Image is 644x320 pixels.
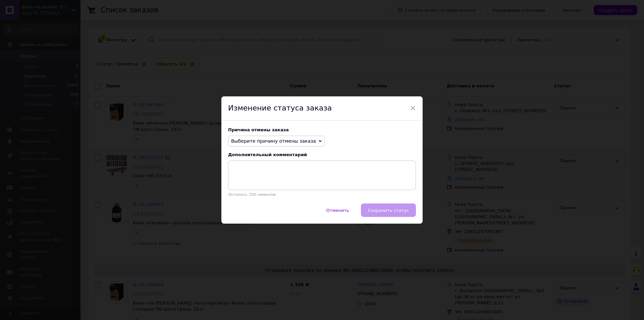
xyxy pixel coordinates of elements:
[231,138,316,144] span: Выберите причину отмены заказа
[410,102,416,114] span: ×
[319,203,356,217] button: Отменить
[228,192,416,197] p: Осталось: 250 символов
[228,152,416,157] div: Дополнительный комментарий
[326,208,349,213] span: Отменить
[221,96,423,121] div: Изменение статуса заказа
[228,127,416,132] div: Причина отмены заказа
